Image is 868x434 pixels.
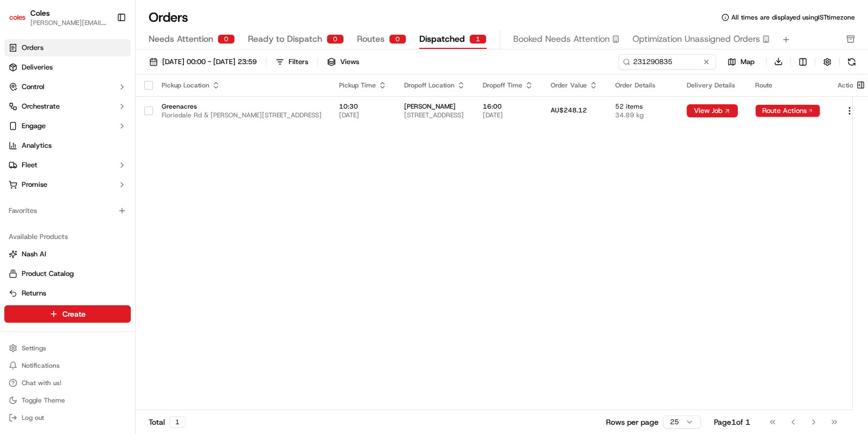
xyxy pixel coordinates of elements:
button: View Job [687,104,738,117]
span: Orders [22,43,43,53]
span: Floriedale Rd & [PERSON_NAME][STREET_ADDRESS] [162,111,322,119]
a: Analytics [4,137,131,154]
span: [DATE] [483,111,533,119]
span: Create [62,309,86,319]
span: 16:00 [483,102,533,111]
span: Log out [22,413,44,422]
a: View Job [687,106,738,115]
button: Orchestrate [4,98,131,115]
span: Notifications [22,361,60,370]
div: 💻 [92,159,100,167]
a: 📗Knowledge Base [7,153,87,173]
input: Type to search [618,54,716,70]
span: Analytics [22,141,52,150]
span: Engage [22,121,46,131]
button: Toggle Theme [4,393,131,408]
button: Fleet [4,156,131,174]
a: Product Catalog [9,269,126,279]
a: Nash AI [9,249,126,259]
button: Start new chat [184,107,197,120]
div: Order Details [615,81,669,90]
img: 1736555255976-a54dd68f-1ca7-489b-9aae-adbdc363a1c4 [11,104,30,123]
span: AU$248.12 [551,106,587,115]
span: Map [741,57,755,67]
div: We're available if you need us! [37,115,137,123]
button: Coles [30,8,50,18]
button: Settings [4,341,131,356]
a: Powered byPylon [76,184,131,192]
div: 0 [218,34,235,44]
button: Returns [4,285,131,302]
button: Notifications [4,358,131,373]
span: Routes [357,33,385,46]
div: Pickup Location [162,81,322,90]
span: All times are displayed using IST timezone [731,13,855,22]
button: Filters [271,54,313,70]
span: Greenacres [162,102,322,111]
input: Got a question? Start typing here... [28,70,195,81]
div: 1 [169,416,186,428]
span: [PERSON_NAME] [404,102,465,111]
span: 52 items [615,102,669,111]
span: Nash AI [22,249,46,259]
span: Orchestrate [22,102,60,111]
div: Dropoff Location [404,81,465,90]
span: [STREET_ADDRESS] [404,111,465,119]
button: [PERSON_NAME][EMAIL_ADDRESS][DOMAIN_NAME] [30,18,108,27]
span: [DATE] [339,111,387,119]
span: Fleet [22,160,37,170]
button: ColesColes[PERSON_NAME][EMAIL_ADDRESS][DOMAIN_NAME] [4,4,112,30]
span: Chat with us! [22,379,61,387]
div: Page 1 of 1 [714,417,750,427]
span: Optimization Unassigned Orders [633,33,760,46]
div: 0 [389,34,406,44]
div: Actions [838,81,861,90]
button: Route Actions [755,104,820,117]
img: Coles [9,9,26,26]
span: Toggle Theme [22,396,65,405]
div: Start new chat [37,104,178,115]
span: API Documentation [103,158,174,168]
div: Filters [289,57,308,67]
div: Favorites [4,202,131,219]
span: [DATE] 00:00 - [DATE] 23:59 [162,57,257,67]
p: Welcome 👋 [11,43,197,61]
span: Control [22,82,44,92]
button: Map [720,55,762,68]
div: Delivery Details [687,81,738,90]
span: Product Catalog [22,269,74,279]
span: 10:30 [339,102,387,111]
div: 1 [469,34,487,44]
div: Total [149,416,186,428]
div: Available Products [4,228,131,246]
div: 📗 [11,159,20,167]
div: Route [755,81,820,90]
button: Promise [4,176,131,193]
span: Pylon [108,184,131,192]
p: Rows per page [606,417,659,427]
span: Booked Needs Attention [513,33,610,46]
div: Pickup Time [339,81,387,90]
button: Log out [4,410,131,425]
span: Knowledge Base [22,158,83,168]
div: 0 [327,34,344,44]
h1: Orders [149,9,188,26]
span: Returns [22,288,46,298]
button: Chat with us! [4,375,131,391]
button: Product Catalog [4,265,131,282]
span: Views [340,57,359,67]
span: Deliveries [22,62,53,72]
span: Dispatched [419,33,465,46]
a: Deliveries [4,59,131,76]
a: 💻API Documentation [87,153,178,173]
div: Dropoff Time [483,81,533,90]
div: Order Value [551,81,598,90]
span: Ready to Dispatch [248,33,322,46]
button: Refresh [844,54,859,70]
img: Nash [11,11,33,33]
span: Promise [22,180,47,190]
a: Orders [4,39,131,56]
button: Create [4,305,131,323]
